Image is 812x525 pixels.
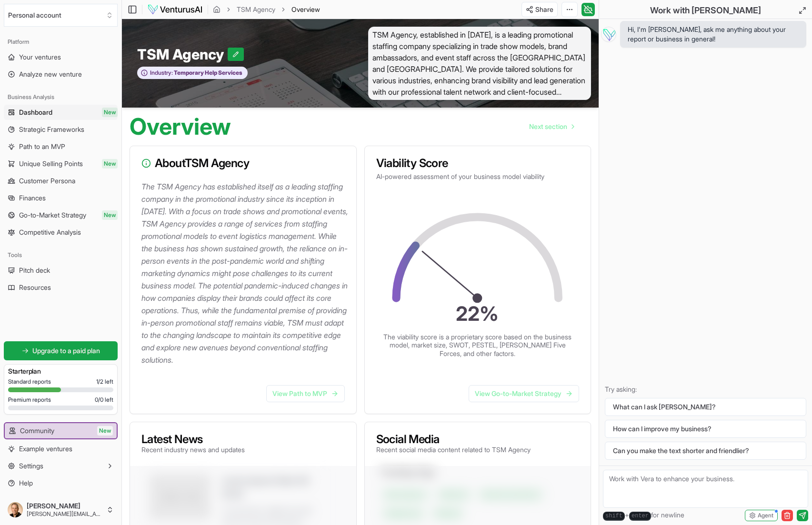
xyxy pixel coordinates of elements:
[173,69,242,77] span: Temporary Help Services
[19,108,52,117] span: Dashboard
[4,4,118,27] button: Select an organization
[8,502,23,517] img: ACg8ocLXxwAk4utQ1nCqGOAvClGPS0JeF4GubuJAvwxIL38uK5cS_B8=s96-c
[529,122,567,131] span: Next section
[19,125,84,134] span: Strategic Frameworks
[521,117,581,136] nav: pagination
[4,156,118,171] a: Unique Selling PointsNew
[266,385,345,402] a: View Path to MVP
[4,475,118,491] a: Help
[4,50,118,65] a: Your ventures
[368,27,591,100] span: TSM Agency, established in [DATE], is a leading promotional staffing company specializing in trad...
[27,510,102,518] span: [PERSON_NAME][EMAIL_ADDRESS][DOMAIN_NAME]
[4,225,118,240] a: Competitive Analysis
[27,502,102,510] span: [PERSON_NAME]
[535,5,553,14] span: Share
[8,367,113,376] h3: Starter plan
[758,512,773,519] span: Agent
[629,512,651,521] kbd: enter
[605,398,806,416] button: What can I ask [PERSON_NAME]?
[141,434,245,445] h3: Latest News
[4,34,118,50] div: Platform
[4,139,118,154] a: Path to an MVP
[605,420,806,438] button: How can I improve my business?
[4,173,118,188] a: Customer Persona
[19,159,83,168] span: Unique Selling Points
[102,108,118,117] span: New
[605,385,806,394] p: Try asking:
[376,434,531,445] h3: Social Media
[137,67,248,79] button: Industry:Temporary Help Services
[376,172,580,181] p: AI-powered assessment of your business model viability
[19,283,51,292] span: Resources
[19,228,81,237] span: Competitive Analysis
[130,115,231,138] h1: Overview
[4,208,118,223] a: Go-to-Market StrategyNew
[605,442,806,460] button: Can you make the text shorter and friendlier?
[4,122,118,137] a: Strategic Frameworks
[469,385,579,402] a: View Go-to-Market Strategy
[141,445,245,455] p: Recent industry news and updates
[4,105,118,120] a: DashboardNew
[19,52,61,62] span: Your ventures
[4,67,118,82] a: Analyze new venture
[291,5,320,14] span: Overview
[19,176,75,186] span: Customer Persona
[376,445,531,455] p: Recent social media content related to TSM Agency
[4,190,118,206] a: Finances
[4,89,118,105] div: Business Analysis
[4,341,118,360] a: Upgrade to a paid plan
[8,396,51,404] span: Premium reports
[4,441,118,456] a: Example ventures
[19,142,65,151] span: Path to an MVP
[4,498,118,521] button: [PERSON_NAME][PERSON_NAME][EMAIL_ADDRESS][DOMAIN_NAME]
[4,248,118,263] div: Tools
[8,378,51,386] span: Standard reports
[19,444,72,454] span: Example ventures
[456,301,499,325] text: 22 %
[19,210,86,220] span: Go-to-Market Strategy
[4,263,118,278] a: Pitch deck
[19,478,33,488] span: Help
[19,266,50,275] span: Pitch deck
[32,346,100,356] span: Upgrade to a paid plan
[382,333,573,358] p: The viability score is a proprietary score based on the business model, market size, SWOT, PESTEL...
[19,69,82,79] span: Analyze new venture
[95,396,113,404] span: 0 / 0 left
[20,426,54,436] span: Community
[97,426,113,436] span: New
[4,280,118,295] a: Resources
[5,423,117,438] a: CommunityNew
[19,193,46,203] span: Finances
[521,117,581,136] a: Go to next page
[376,158,580,169] h3: Viability Score
[147,4,203,15] img: logo
[102,159,118,168] span: New
[650,4,761,17] h2: Work with [PERSON_NAME]
[603,510,684,521] span: + for newline
[141,158,345,169] h3: About TSM Agency
[521,2,558,17] button: Share
[102,210,118,220] span: New
[19,461,43,471] span: Settings
[141,180,349,366] p: The TSM Agency has established itself as a leading staffing company in the promotional industry s...
[96,378,113,386] span: 1 / 2 left
[745,510,778,521] button: Agent
[150,69,173,77] span: Industry:
[601,27,616,42] img: Vera
[603,512,625,521] kbd: shift
[137,46,228,63] span: TSM Agency
[628,25,799,44] span: Hi, I'm [PERSON_NAME], ask me anything about your report or business in general!
[237,5,275,14] a: TSM Agency
[4,458,118,474] button: Settings
[213,5,320,14] nav: breadcrumb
